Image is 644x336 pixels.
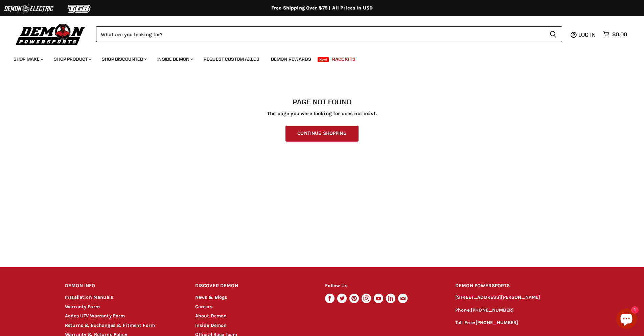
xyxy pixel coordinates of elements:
a: Returns & Exchanges & Fitment Form [65,322,155,328]
a: Careers [195,304,212,310]
h2: DEMON INFO [65,278,182,294]
p: Phone: [455,307,579,314]
a: Shop Make [8,52,47,66]
inbox-online-store-chat: Shopify online store chat [614,309,639,331]
span: New! [318,57,329,62]
a: [PHONE_NUMBER] [476,320,519,325]
button: Search [544,26,562,42]
p: [STREET_ADDRESS][PERSON_NAME] [455,294,579,301]
a: Race Kits [327,52,361,66]
ul: Main menu [8,49,625,66]
span: $0.00 [612,31,627,38]
h2: DISCOVER DEMON [195,278,313,294]
form: Product [96,26,562,42]
a: Continue Shopping [285,126,358,142]
a: Inside Demon [152,52,197,66]
a: $0.00 [600,29,630,39]
p: The page you were looking for does not exist. [65,111,579,117]
img: Demon Electric Logo 2 [3,2,54,15]
a: Warranty Form [65,304,100,310]
a: [PHONE_NUMBER] [471,307,514,313]
a: Demon Rewards [266,52,316,66]
div: Free Shipping Over $75 | All Prices In USD [51,5,593,11]
p: Toll Free: [455,319,579,327]
span: Log in [578,31,596,38]
a: Installation Manuals [65,294,113,300]
a: About Demon [195,313,227,319]
a: Inside Demon [195,322,227,328]
a: Shop Discounted [97,52,151,66]
h2: Follow Us [325,278,442,294]
h1: Page not found [65,98,579,106]
a: Log in [575,31,600,38]
h2: DEMON POWERSPORTS [455,278,579,294]
a: Request Custom Axles [199,52,264,66]
a: News & Blogs [195,294,227,300]
a: Aodes UTV Warranty Form [65,313,125,319]
a: Shop Product [49,52,95,66]
img: Demon Powersports [14,22,88,46]
img: TGB Logo 2 [54,2,105,15]
input: Search [96,26,544,42]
